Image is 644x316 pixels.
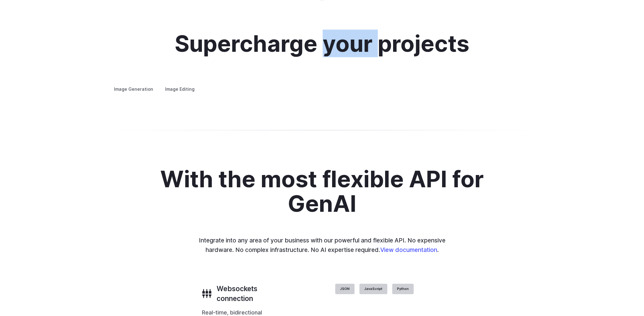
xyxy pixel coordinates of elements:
[109,84,158,94] label: Image Generation
[217,284,292,303] h3: Websockets connection
[335,284,354,294] label: JSON
[195,236,449,254] p: Integrate into any area of your business with our powerful and flexible API. No expensive hardwar...
[392,284,414,294] label: Python
[359,284,387,294] label: JavaScript
[160,84,200,94] label: Image Editing
[380,246,437,253] a: View documentation
[151,167,493,216] h2: With the most flexible API for GenAI
[175,31,469,56] h2: Supercharge your projects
